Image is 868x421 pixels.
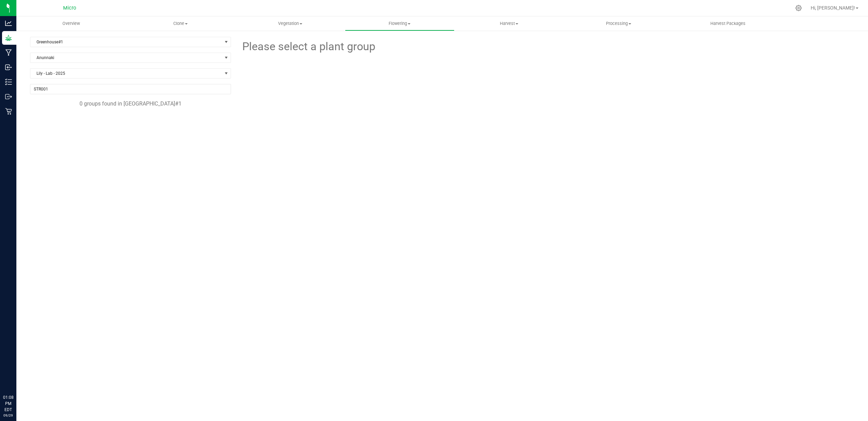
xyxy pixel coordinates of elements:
[345,20,454,27] span: Flowering
[235,16,345,31] a: Vegetation
[5,64,12,71] inline-svg: Inbound
[5,93,12,100] inline-svg: Outbound
[126,20,235,27] span: Clone
[30,84,231,94] input: Find a Plant
[564,20,673,27] span: Processing
[30,53,222,62] span: Anunnaki
[564,16,674,31] a: Processing
[30,37,222,47] span: Greenhouse#1
[3,394,13,413] p: 01:08 PM EDT
[701,20,755,27] span: Harvest Packages
[673,16,783,31] a: Harvest Packages
[236,20,345,27] span: Vegetation
[63,5,76,11] span: Micro
[7,366,27,387] iframe: Resource center
[30,69,222,78] span: Lily - Lab - 2025
[126,16,235,31] a: Clone
[5,20,12,27] inline-svg: Analytics
[222,37,231,47] span: select
[454,16,564,31] a: Harvest
[345,16,454,31] a: Flowering
[5,49,12,56] inline-svg: Manufacturing
[455,20,564,27] span: Harvest
[30,100,231,108] div: 0 groups found in [GEOGRAPHIC_DATA]#1
[794,5,803,11] div: Manage settings
[3,413,13,418] p: 09/29
[811,5,855,11] span: Hi, [PERSON_NAME]!
[5,34,12,41] inline-svg: Grow
[53,20,89,27] span: Overview
[241,38,375,55] span: Please select a plant group
[5,108,12,115] inline-svg: Retail
[5,79,12,85] inline-svg: Inventory
[16,16,126,31] a: Overview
